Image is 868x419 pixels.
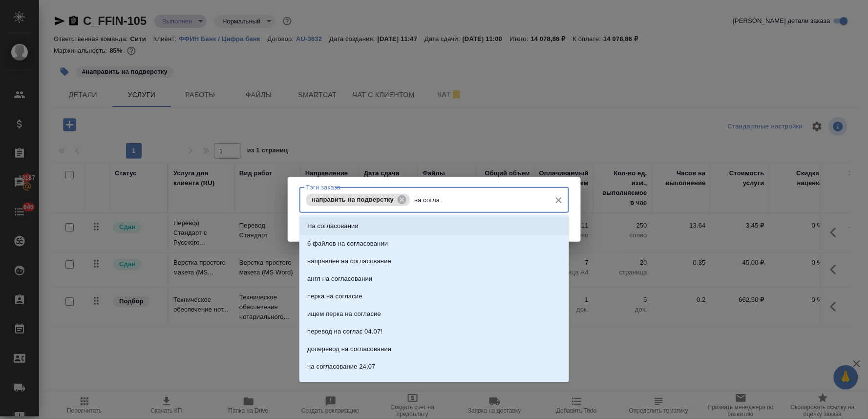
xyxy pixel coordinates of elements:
[307,362,375,372] p: на согласование 24.07
[307,239,388,249] p: 6 файлов на согласовании
[552,193,566,207] button: Очистить
[307,309,381,319] p: ищем перка на согласие
[307,221,359,231] p: На согласовании
[307,379,384,389] p: перевод на согласовании
[306,196,400,203] span: направить на подверстку
[307,274,372,284] p: англ на согласовании
[307,327,382,336] p: перевод на соглас 04.07!
[307,256,391,266] p: направлен на согласование
[307,344,391,354] p: доперевод на согласовании
[307,292,362,301] p: перка на согласие
[306,194,410,206] div: направить на подверстку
